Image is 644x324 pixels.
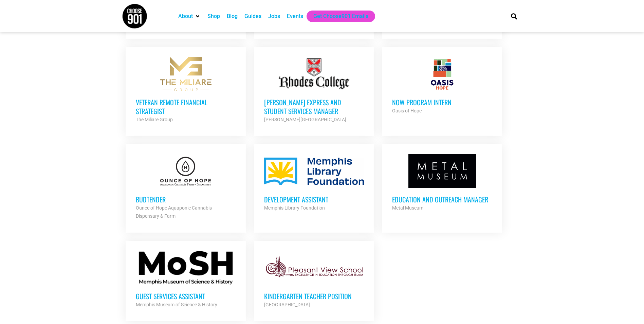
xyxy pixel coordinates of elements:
a: Guides [244,12,261,20]
a: Get Choose901 Emails [313,12,368,20]
strong: Memphis Library Foundation [264,205,325,211]
strong: Memphis Museum of Science & History [136,302,217,307]
a: Budtender Ounce of Hope Aquaponic Cannabis Dispensary & Farm [126,144,246,230]
a: [PERSON_NAME] Express and Student Services Manager [PERSON_NAME][GEOGRAPHIC_DATA] [254,47,374,134]
strong: Oasis of Hope [392,108,422,113]
a: Guest Services Assistant Memphis Museum of Science & History [126,241,246,319]
a: Education and Outreach Manager Metal Museum [382,144,502,222]
strong: Ounce of Hope Aquaponic Cannabis Dispensary & Farm [136,205,212,219]
h3: Kindergarten Teacher Position [264,292,364,301]
a: Kindergarten Teacher Position [GEOGRAPHIC_DATA] [254,241,374,319]
h3: [PERSON_NAME] Express and Student Services Manager [264,98,364,115]
a: Veteran Remote Financial Strategist The Miliare Group [126,47,246,134]
strong: The Miliare Group [136,117,173,122]
h3: Education and Outreach Manager [392,195,492,204]
a: Events [287,12,303,20]
a: Jobs [268,12,280,20]
a: NOW Program Intern Oasis of Hope [382,47,502,125]
a: Blog [227,12,238,20]
a: Development Assistant Memphis Library Foundation [254,144,374,222]
strong: [GEOGRAPHIC_DATA] [264,302,310,307]
h3: NOW Program Intern [392,98,492,107]
strong: [PERSON_NAME][GEOGRAPHIC_DATA] [264,117,346,122]
h3: Guest Services Assistant [136,292,236,301]
strong: Metal Museum [392,205,423,211]
a: Shop [207,12,220,20]
div: About [175,11,204,22]
h3: Development Assistant [264,195,364,204]
h3: Veteran Remote Financial Strategist [136,98,236,115]
nav: Main nav [175,11,499,22]
h3: Budtender [136,195,236,204]
div: Search [508,11,519,22]
a: About [178,12,193,20]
